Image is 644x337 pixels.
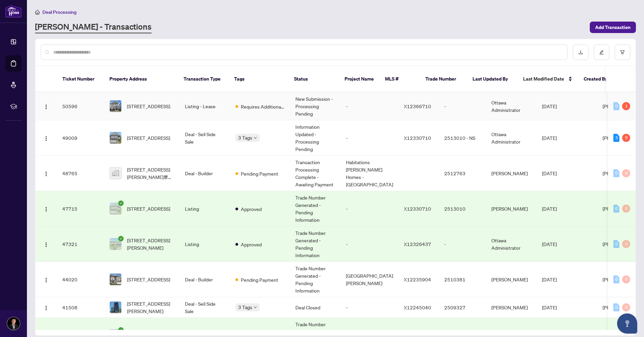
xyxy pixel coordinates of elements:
[180,191,230,226] td: Listing
[118,327,124,333] span: check-circle
[613,102,619,110] div: 0
[486,226,537,262] td: Ottawa Administrator
[41,132,52,143] button: Logo
[43,305,49,311] img: Logo
[542,206,557,212] span: [DATE]
[241,276,278,283] span: Pending Payment
[603,276,639,282] span: [PERSON_NAME]
[290,156,341,191] td: Transaction Processing Complete - Awaiting Payment
[254,136,257,140] span: down
[57,156,104,191] td: 48765
[127,237,174,251] span: [STREET_ADDRESS][PERSON_NAME]
[43,136,49,141] img: Logo
[180,297,230,318] td: Deal - Sell Side Sale
[110,100,121,112] img: thumbnail-img
[542,304,557,310] span: [DATE]
[615,44,630,60] button: filter
[341,262,398,297] td: [GEOGRAPHIC_DATA][PERSON_NAME]
[613,134,619,142] div: 3
[241,170,278,177] span: Pending Payment
[178,66,229,92] th: Transaction Type
[341,120,398,156] td: -
[613,303,619,311] div: 0
[341,226,398,262] td: -
[622,240,630,248] div: 0
[290,226,341,262] td: Trade Number Generated - Pending Information
[241,103,285,110] span: Requires Additional Docs
[622,169,630,177] div: 0
[180,120,230,156] td: Deal - Sell Side Sale
[439,156,486,191] td: 2512763
[180,92,230,120] td: Listing - Lease
[603,170,639,176] span: [PERSON_NAME]
[127,134,170,142] span: [STREET_ADDRESS]
[43,242,49,247] img: Logo
[104,66,178,92] th: Property Address
[241,241,262,248] span: Approved
[486,262,537,297] td: [PERSON_NAME]
[127,276,170,283] span: [STREET_ADDRESS]
[41,274,52,285] button: Logo
[542,276,557,282] span: [DATE]
[180,156,230,191] td: Deal - Builder
[439,191,486,226] td: 2513010
[127,205,170,212] span: [STREET_ADDRESS]
[41,168,52,179] button: Logo
[341,297,398,318] td: -
[110,302,121,313] img: thumbnail-img
[439,92,486,120] td: -
[622,275,630,283] div: 0
[110,203,121,214] img: thumbnail-img
[341,156,398,191] td: Habitations [PERSON_NAME] Homes - [GEOGRAPHIC_DATA]
[404,103,431,109] span: X12366710
[599,50,604,55] span: edit
[622,134,630,142] div: 9
[523,75,564,83] span: Last Modified Date
[613,240,619,248] div: 0
[439,120,486,156] td: 2513010 - NS
[7,317,20,330] img: Profile Icon
[518,66,578,92] th: Last Modified Date
[486,92,537,120] td: Ottawa Administrator
[57,262,104,297] td: 44020
[35,21,152,33] a: [PERSON_NAME] - Transactions
[41,101,52,112] button: Logo
[43,104,49,110] img: Logo
[42,9,76,15] span: Deal Processing
[613,275,619,283] div: 0
[110,132,121,144] img: thumbnail-img
[110,238,121,250] img: thumbnail-img
[341,191,398,226] td: -
[542,135,557,141] span: [DATE]
[404,135,431,141] span: X12330710
[486,156,537,191] td: [PERSON_NAME]
[290,262,341,297] td: Trade Number Generated - Pending Information
[439,226,486,262] td: -
[41,203,52,214] button: Logo
[57,191,104,226] td: 47715
[127,300,174,315] span: [STREET_ADDRESS][PERSON_NAME]
[578,50,583,55] span: download
[439,297,486,318] td: 2509327
[613,169,619,177] div: 0
[542,241,557,247] span: [DATE]
[620,50,625,55] span: filter
[118,236,124,241] span: check-circle
[110,274,121,285] img: thumbnail-img
[467,66,518,92] th: Last Updated By
[110,167,121,179] img: thumbnail-img
[127,166,174,181] span: [STREET_ADDRESS][PERSON_NAME]摩日[GEOGRAPHIC_DATA]加拿大
[290,191,341,226] td: Trade Number Generated - Pending Information
[229,66,289,92] th: Tags
[241,205,262,213] span: Approved
[180,226,230,262] td: Listing
[57,92,104,120] td: 50596
[486,120,537,156] td: Ottawa Administrator
[603,206,639,212] span: [PERSON_NAME]
[603,135,639,141] span: [PERSON_NAME]
[486,297,537,318] td: [PERSON_NAME]
[404,276,431,282] span: X12235904
[573,44,588,60] button: download
[57,226,104,262] td: 47321
[380,66,420,92] th: MLS #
